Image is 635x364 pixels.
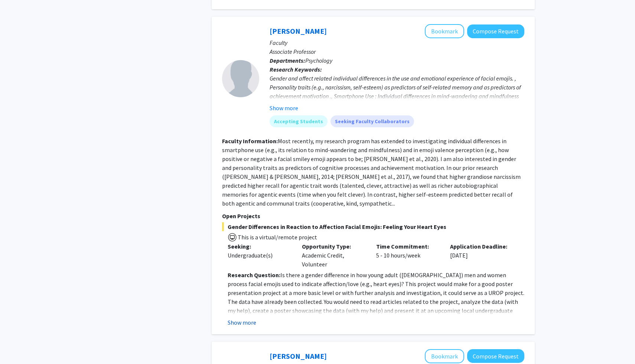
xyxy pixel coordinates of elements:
div: [DATE] [444,242,519,269]
p: Associate Professor [270,47,524,56]
div: Gender and affect related individual differences in the use and emotional experience of facial em... [270,74,524,127]
b: Departments: [270,57,305,64]
p: Open Projects [222,211,524,220]
fg-read-more: Most recently, my research program has extended to investigating individual differences in smartp... [222,137,521,207]
span: Gender Differences in Reaction to Affection Facial Emojis: Feeling Your Heart Eyes [222,222,524,231]
p: Application Deadline: [450,242,513,251]
button: Show more [270,104,298,112]
button: Add Ashis Mukhopadhyay to Bookmarks [425,349,464,363]
iframe: Chat [6,331,32,358]
button: Show more [228,318,256,327]
div: 5 - 10 hours/week [371,242,445,269]
span: Psychology [305,57,332,64]
p: Faculty [270,38,524,47]
mat-chip: Accepting Students [270,115,328,127]
div: Academic Credit, Volunteer [296,242,371,269]
span: This is a virtual/remote project [237,233,317,241]
a: [PERSON_NAME] [270,26,327,36]
strong: Research Question: [228,271,280,279]
p: Seeking: [228,242,291,251]
b: Faculty Information: [222,137,278,145]
button: Add Lara Jones to Bookmarks [425,24,464,38]
p: Opportunity Type: [302,242,365,251]
p: Is there a gender difference in how young adult ([DEMOGRAPHIC_DATA]) men and women process facial... [228,270,524,324]
a: [PERSON_NAME] [270,351,327,361]
mat-chip: Seeking Faculty Collaborators [330,115,414,127]
p: Time Commitment: [376,242,439,251]
button: Compose Request to Lara Jones [467,24,524,38]
b: Research Keywords: [270,66,322,73]
div: Undergraduate(s) [228,251,291,260]
button: Compose Request to Ashis Mukhopadhyay [467,349,524,363]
